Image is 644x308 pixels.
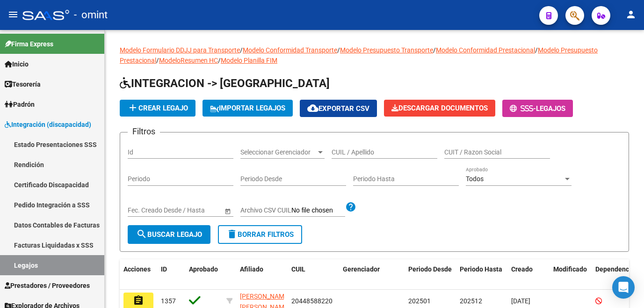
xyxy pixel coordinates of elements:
[136,230,202,239] span: Buscar Legajo
[243,46,337,54] a: Modelo Conformidad Transporte
[240,206,291,214] span: Archivo CSV CUIL
[120,46,240,54] a: Modelo Formulario DDJJ para Transporte
[120,259,157,290] datatable-header-cell: Acciones
[161,297,176,305] span: 1357
[218,225,302,244] button: Borrar Filtros
[340,46,433,54] a: Modelo Presupuesto Transporte
[405,259,456,290] datatable-header-cell: Periodo Desde
[345,201,356,213] mat-icon: help
[408,297,431,305] span: 202501
[595,265,635,273] span: Dependencia
[339,259,405,290] datatable-header-cell: Gerenciador
[203,100,293,117] button: IMPORTAR LEGAJOS
[5,59,29,69] span: Inicio
[240,265,263,273] span: Afiliado
[510,104,536,113] span: -
[291,206,345,215] input: Archivo CSV CUIL
[157,259,185,290] datatable-header-cell: ID
[291,265,305,273] span: CUIL
[384,100,495,117] button: Descargar Documentos
[5,119,91,130] span: Integración (discapacidad)
[5,99,35,110] span: Padrón
[127,104,188,112] span: Crear Legajo
[236,259,288,290] datatable-header-cell: Afiliado
[221,57,277,64] a: Modelo Planilla FIM
[128,225,210,244] button: Buscar Legajo
[550,259,592,290] datatable-header-cell: Modificado
[5,79,41,89] span: Tesorería
[223,206,232,216] button: Open calendar
[625,9,637,20] mat-icon: person
[128,125,160,138] h3: Filtros
[460,297,482,305] span: 202512
[391,104,488,112] span: Descargar Documentos
[408,265,452,273] span: Periodo Desde
[123,265,151,273] span: Acciones
[127,102,138,113] mat-icon: add
[536,104,565,113] span: Legajos
[436,46,535,54] a: Modelo Conformidad Prestacional
[291,297,333,305] span: 20448588220
[189,265,218,273] span: Aprobado
[159,57,218,64] a: ModeloResumen HC
[226,230,294,239] span: Borrar Filtros
[161,265,167,273] span: ID
[133,295,144,306] mat-icon: assignment
[288,259,339,290] datatable-header-cell: CUIL
[120,100,195,117] button: Crear Legajo
[226,228,238,240] mat-icon: delete
[120,77,330,90] span: INTEGRACION -> [GEOGRAPHIC_DATA]
[185,259,223,290] datatable-header-cell: Aprobado
[210,104,285,112] span: IMPORTAR LEGAJOS
[74,5,108,25] span: - omint
[511,297,530,305] span: [DATE]
[5,280,90,291] span: Prestadores / Proveedores
[502,100,573,117] button: -Legajos
[592,259,643,290] datatable-header-cell: Dependencia
[5,39,53,49] span: Firma Express
[466,175,484,183] span: Todos
[456,259,507,290] datatable-header-cell: Periodo Hasta
[511,265,533,273] span: Creado
[7,9,19,20] mat-icon: menu
[300,100,377,117] button: Exportar CSV
[136,228,147,240] mat-icon: search
[240,148,316,156] span: Seleccionar Gerenciador
[612,276,635,299] div: Open Intercom Messenger
[553,265,587,273] span: Modificado
[343,265,380,273] span: Gerenciador
[307,103,318,114] mat-icon: cloud_download
[307,104,369,113] span: Exportar CSV
[128,206,162,214] input: Fecha inicio
[460,265,502,273] span: Periodo Hasta
[507,259,550,290] datatable-header-cell: Creado
[170,206,216,214] input: Fecha fin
